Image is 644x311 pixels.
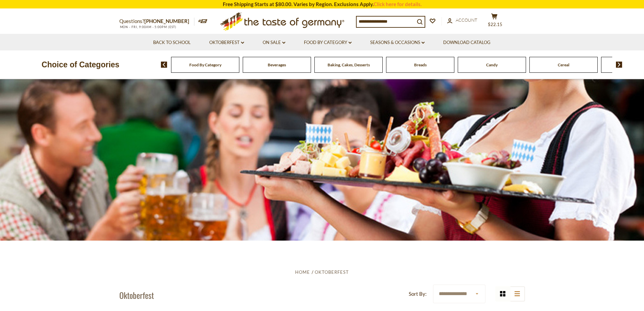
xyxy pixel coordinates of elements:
[119,17,194,26] p: Questions?
[486,62,498,67] a: Candy
[616,62,622,68] img: next arrow
[328,62,370,67] a: Baking, Cakes, Desserts
[161,62,167,68] img: previous arrow
[295,269,310,275] a: Home
[443,39,491,46] a: Download Catalog
[144,18,189,24] a: [PHONE_NUMBER]
[409,290,427,298] label: Sort By:
[447,17,477,24] a: Account
[558,62,569,67] a: Cereal
[456,17,477,23] span: Account
[263,39,285,46] a: On Sale
[304,39,352,46] a: Food By Category
[209,39,244,46] a: Oktoberfest
[374,1,422,7] a: Click here for details.
[488,22,502,27] span: $22.15
[119,25,177,29] span: MON - FRI, 9:00AM - 5:00PM (EST)
[119,290,154,300] h1: Oktoberfest
[189,62,221,67] a: Food By Category
[315,269,349,275] a: Oktoberfest
[153,39,191,46] a: Back to School
[268,62,286,67] a: Beverages
[370,39,425,46] a: Seasons & Occasions
[484,13,505,30] button: $22.15
[414,62,427,67] a: Breads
